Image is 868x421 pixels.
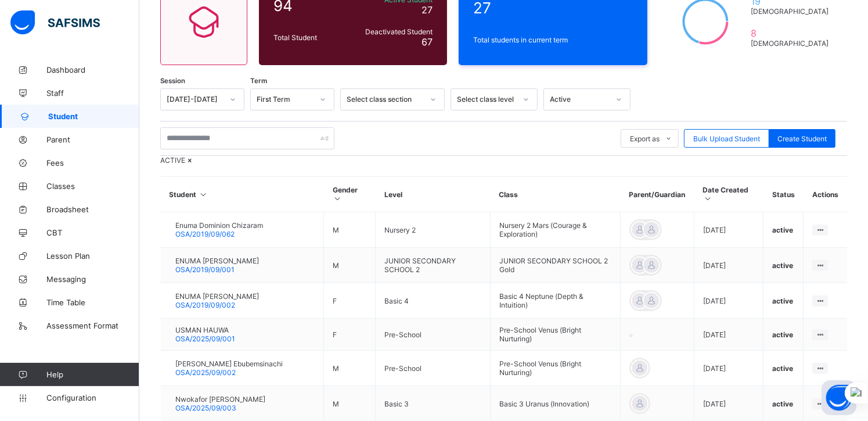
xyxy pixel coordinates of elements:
[46,274,139,284] span: Messaging
[250,77,267,85] span: Term
[490,248,620,283] td: JUNIOR SECONDARY SCHOOL 2 Gold
[694,177,763,212] th: Date Created
[161,177,324,212] th: Student
[175,221,263,230] span: Enuma Dominion Chizaram
[46,88,139,98] span: Staff
[257,95,313,104] div: First Term
[324,351,376,386] td: M
[46,65,139,74] span: Dashboard
[550,95,609,104] div: Active
[772,364,793,373] span: active
[46,251,139,261] span: Lesson Plan
[46,135,139,144] span: Parent
[167,95,223,104] div: [DATE]-[DATE]
[772,226,793,234] span: active
[376,351,490,386] td: Pre-School
[772,399,793,408] span: active
[271,30,348,45] div: Total Student
[376,177,490,212] th: Level
[46,370,139,379] span: Help
[324,283,376,319] td: F
[422,4,433,16] span: 27
[777,134,827,143] span: Create Student
[490,283,620,319] td: Basic 4 Neptune (Depth & Intuition)
[160,77,185,85] span: Session
[46,228,139,237] span: CBT
[175,326,235,334] span: USMAN HAUWA
[490,177,620,212] th: Class
[46,321,139,330] span: Assessment Format
[46,393,139,402] span: Configuration
[804,177,847,212] th: Actions
[763,177,804,212] th: Status
[694,351,763,386] td: [DATE]
[694,248,763,283] td: [DATE]
[48,112,139,121] span: Student
[751,39,833,48] span: [DEMOGRAPHIC_DATA]
[772,330,793,339] span: active
[376,248,490,283] td: JUNIOR SECONDARY SCHOOL 2
[694,212,763,248] td: [DATE]
[46,158,139,167] span: Fees
[10,10,100,35] img: safsims
[175,230,235,238] span: OSA/2019/09/062
[351,27,433,36] span: Deactivated Student
[703,194,713,203] i: Sort in Ascending Order
[46,181,139,191] span: Classes
[347,95,423,104] div: Select class section
[621,177,694,212] th: Parent/Guardian
[694,283,763,319] td: [DATE]
[772,261,793,270] span: active
[751,7,833,16] span: [DEMOGRAPHIC_DATA]
[822,380,856,415] button: Open asap
[175,334,235,343] span: OSA/2025/09/001
[376,212,490,248] td: Nursery 2
[175,265,235,274] span: OSA/2019/09/001
[46,298,139,307] span: Time Table
[175,404,236,412] span: OSA/2025/09/003
[175,292,259,301] span: ENUMA [PERSON_NAME]
[694,319,763,351] td: [DATE]
[751,27,833,39] span: 8
[457,95,516,104] div: Select class level
[376,319,490,351] td: Pre-School
[772,297,793,305] span: active
[175,256,259,265] span: ENUMA [PERSON_NAME]
[199,190,208,199] i: Sort in Ascending Order
[324,177,376,212] th: Gender
[490,212,620,248] td: Nursery 2 Mars (Courage & Exploration)
[376,283,490,319] td: Basic 4
[175,359,283,368] span: [PERSON_NAME] Ebubemsinachi
[693,134,760,143] span: Bulk Upload Student
[422,36,433,48] span: 67
[46,205,139,214] span: Broadsheet
[175,368,236,377] span: OSA/2025/09/002
[490,319,620,351] td: Pre-School Venus (Bright Nurturing)
[490,351,620,386] td: Pre-School Venus (Bright Nurturing)
[630,134,660,143] span: Export as
[175,395,265,404] span: Nwokafor [PERSON_NAME]
[333,194,343,203] i: Sort in Ascending Order
[324,319,376,351] td: F
[473,35,632,44] span: Total students in current term
[160,156,185,165] span: ACTIVE
[324,212,376,248] td: M
[175,301,235,309] span: OSA/2019/09/002
[324,248,376,283] td: M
